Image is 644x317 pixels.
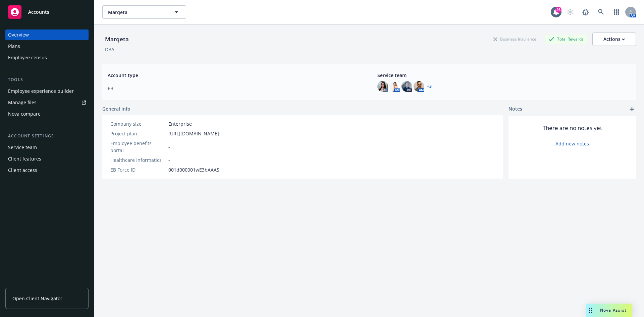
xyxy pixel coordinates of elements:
a: Employee experience builder [5,86,89,97]
a: Search [594,5,608,19]
a: Switch app [610,5,623,19]
span: Nova Assist [600,307,627,313]
div: Nova compare [8,109,41,119]
a: +3 [427,84,432,88]
a: Manage files [5,97,89,108]
div: Actions [603,33,625,46]
div: Tools [5,76,89,83]
div: 26 [555,7,561,13]
a: Nova compare [5,109,89,119]
a: Plans [5,41,89,52]
span: Notes [508,105,522,113]
span: Marqeta [108,9,166,16]
img: photo [414,81,424,92]
div: Account settings [5,133,89,139]
span: - [168,156,170,164]
a: Client features [5,153,89,164]
a: Add new notes [555,140,589,147]
div: Business Insurance [490,35,540,43]
div: Total Rewards [545,35,587,43]
a: Service team [5,142,89,153]
a: [URL][DOMAIN_NAME] [168,130,219,137]
div: Drag to move [586,304,595,317]
a: Client access [5,165,89,176]
span: Accounts [28,9,49,15]
span: Open Client Navigator [12,295,62,302]
div: Client access [8,165,37,176]
div: Client features [8,153,41,164]
div: Healthcare Informatics [110,156,166,164]
span: Service team [377,72,631,79]
span: There are no notes yet [543,124,602,132]
div: DBA: - [105,46,117,53]
span: Enterprise [168,120,192,127]
button: Actions [592,33,636,46]
button: Nova Assist [586,304,632,317]
span: - [168,143,170,150]
a: Employee census [5,52,89,63]
div: Service team [8,142,37,153]
img: photo [389,81,400,92]
div: Overview [8,29,29,40]
span: EB [108,85,361,92]
a: Accounts [5,3,89,21]
div: Marqeta [102,35,131,44]
span: Account type [108,72,361,79]
a: Start snowing [563,5,577,19]
div: Plans [8,41,20,52]
div: Manage files [8,97,37,108]
a: add [628,105,636,113]
div: Project plan [110,130,166,137]
span: General info [102,105,130,112]
div: Employee experience builder [8,86,74,97]
a: Overview [5,29,89,40]
button: Marqeta [102,5,186,19]
a: Report a Bug [579,5,592,19]
div: Employee census [8,52,47,63]
span: 001d000001wE3bAAAS [168,166,219,173]
div: Company size [110,120,166,127]
img: photo [401,81,412,92]
img: photo [377,81,388,92]
div: EB Force ID [110,166,166,173]
div: Employee benefits portal [110,140,166,154]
